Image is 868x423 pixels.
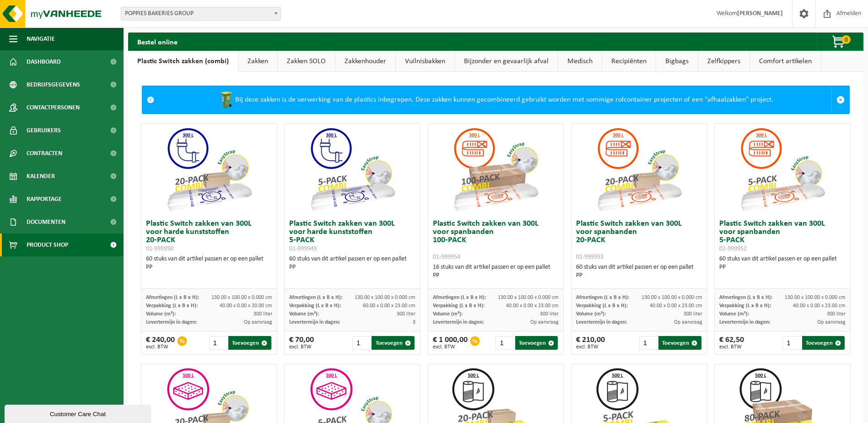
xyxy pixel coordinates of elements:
span: 130.00 x 100.00 x 0.000 cm [355,295,415,300]
span: Levertermijn in dagen: [433,320,484,325]
span: 3 [413,320,415,325]
span: 300 liter [684,311,702,317]
span: Verpakking (L x B x H): [289,303,341,309]
a: Bigbags [656,51,698,72]
span: Verpakking (L x B x H): [146,303,198,309]
span: 130.00 x 100.00 x 0.000 cm [642,295,702,300]
span: Rapportage [27,188,62,211]
span: 40.00 x 0.00 x 23.00 cm [506,303,559,309]
span: 01-999949 [289,245,317,252]
a: Comfort artikelen [750,51,821,72]
span: Op aanvraag [674,320,702,325]
div: PP [146,263,272,271]
span: POPPIES BAKERIES GROUP [121,7,281,21]
span: Levertermijn in dagen: [146,320,197,325]
span: Bedrijfsgegevens [27,73,80,96]
span: excl. BTW [146,344,175,350]
h2: Bestel online [128,33,187,50]
span: 0 [841,35,851,44]
div: € 62,50 [719,336,744,350]
strong: [PERSON_NAME] [737,10,783,17]
div: 60 stuks van dit artikel passen er op een pallet [576,263,702,280]
span: Levertermijn in dagen: [576,320,627,325]
button: 0 [817,33,863,51]
div: 60 stuks van dit artikel passen er op een pallet [146,255,272,271]
span: Afmetingen (L x B x H): [289,295,342,300]
span: 40.00 x 0.00 x 23.00 cm [650,303,702,309]
span: Afmetingen (L x B x H): [576,295,629,300]
a: Sluit melding [831,86,849,114]
span: Afmetingen (L x B x H): [433,295,486,300]
span: 130.00 x 100.00 x 0.000 cm [211,295,272,300]
span: Volume (m³): [719,311,749,317]
span: Volume (m³): [146,311,176,317]
div: € 240,00 [146,336,175,350]
span: excl. BTW [576,344,605,350]
span: Navigatie [27,27,55,50]
button: Toevoegen [658,336,701,350]
span: 01-999950 [146,245,173,252]
span: excl. BTW [289,344,314,350]
span: 130.00 x 100.00 x 0.000 cm [498,295,559,300]
span: 40.00 x 0.00 x 20.00 cm [220,303,272,309]
div: 60 stuks van dit artikel passen er op een pallet [719,255,846,271]
span: Levertermijn in dagen: [719,320,770,325]
span: 01-999952 [719,245,747,252]
img: 01-999952 [737,124,828,215]
img: WB-0240-HPE-GN-50.png [217,91,235,109]
img: 01-999953 [593,124,685,215]
div: 16 stuks van dit artikel passen er op een pallet [433,263,559,280]
input: 1 [209,336,227,350]
span: 40.00 x 0.00 x 23.00 cm [793,303,846,309]
div: PP [719,263,846,271]
div: PP [289,263,415,271]
span: Op aanvraag [530,320,559,325]
span: excl. BTW [719,344,744,350]
div: PP [576,271,702,280]
div: € 70,00 [289,336,314,350]
span: Contactpersonen [27,96,80,119]
a: Zakken [238,51,277,72]
span: Verpakking (L x B x H): [576,303,628,309]
div: € 1 000,00 [433,336,468,350]
input: 1 [639,336,658,350]
h3: Plastic Switch zakken van 300L voor spanbanden 20-PACK [576,220,702,261]
span: Gebruikers [27,119,61,142]
a: Zakkenhouder [335,51,395,72]
div: Bij deze zakken is de verwerking van de plastics inbegrepen. Deze zakken kunnen gecombineerd gebr... [159,86,831,114]
iframe: chat widget [5,403,153,423]
span: Volume (m³): [289,311,319,317]
span: 130.00 x 100.00 x 0.000 cm [785,295,846,300]
div: 60 stuks van dit artikel passen er op een pallet [289,255,415,271]
span: Afmetingen (L x B x H): [146,295,199,300]
span: 60.00 x 0.00 x 23.00 cm [363,303,415,309]
span: Volume (m³): [433,311,463,317]
a: Zelfkippers [698,51,749,72]
span: POPPIES BAKERIES GROUP [121,7,280,20]
button: Toevoegen [372,336,414,350]
span: Documenten [27,211,65,233]
a: Plastic Switch zakken (combi) [128,51,238,72]
span: Dashboard [27,50,61,73]
h3: Plastic Switch zakken van 300L voor spanbanden 100-PACK [433,220,559,261]
span: 300 liter [253,311,272,317]
span: Levertermijn in dagen: [289,320,340,325]
a: Vuilnisbakken [396,51,454,72]
span: Contracten [27,142,62,165]
img: 01-999949 [307,124,398,215]
span: Verpakking (L x B x H): [719,303,771,309]
button: Toevoegen [515,336,558,350]
h3: Plastic Switch zakken van 300L voor spanbanden 5-PACK [719,220,846,253]
a: Medisch [558,51,602,72]
a: Bijzonder en gevaarlijk afval [455,51,558,72]
div: PP [433,271,559,280]
span: 300 liter [827,311,846,317]
img: 01-999954 [450,124,541,215]
span: excl. BTW [433,344,468,350]
div: € 210,00 [576,336,605,350]
span: Afmetingen (L x B x H): [719,295,772,300]
a: Recipiënten [602,51,656,72]
button: Toevoegen [802,336,845,350]
span: Verpakking (L x B x H): [433,303,485,309]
